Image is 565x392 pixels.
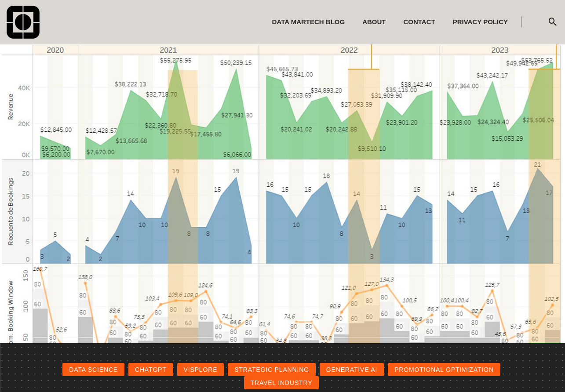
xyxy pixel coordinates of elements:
a: Strategic Planning [228,363,316,376]
img: comando-590 [7,6,40,39]
a: Generative AI [320,363,384,376]
a: Visplore [177,363,224,376]
a: Promotional Optimization [388,363,500,376]
a: data science [62,363,124,376]
a: Travel Industry [244,376,319,389]
a: ChatGPT [128,363,173,376]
